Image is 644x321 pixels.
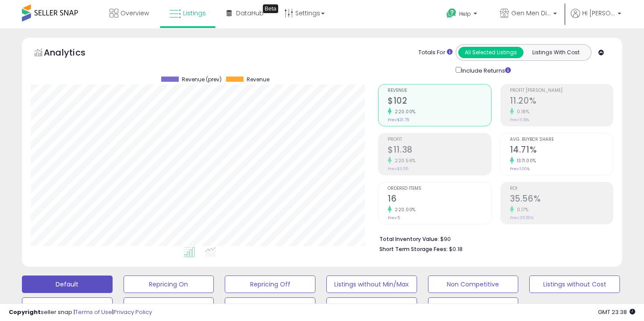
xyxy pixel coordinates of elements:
[449,245,463,253] span: $0.18
[326,276,417,293] button: Listings without Min/Max
[247,77,269,83] span: Revenue
[120,9,149,17] span: Overview
[388,88,491,93] span: Revenue
[75,308,112,316] a: Terms of Use
[510,117,529,122] small: Prev: 11.18%
[514,206,529,213] small: 0.17%
[379,235,439,243] b: Total Inventory Value:
[571,9,621,28] a: Hi [PERSON_NAME]
[388,145,491,157] h2: $11.38
[392,157,416,164] small: 220.56%
[514,108,530,115] small: 0.18%
[225,276,315,293] button: Repricing Off
[44,46,103,61] h5: Analytics
[236,9,264,17] span: DataHub
[379,245,448,253] b: Short Term Storage Fees:
[598,308,635,316] span: 2025-10-13 23:38 GMT
[510,145,613,157] h2: 14.71%
[388,117,409,122] small: Prev: $31.75
[529,276,620,293] button: Listings without Cost
[449,65,521,75] div: Include Returns
[458,47,524,58] button: All Selected Listings
[510,215,534,220] small: Prev: 35.50%
[510,137,613,142] span: Avg. Buybox Share
[22,276,113,293] button: Default
[418,49,453,57] div: Totals For
[510,166,530,171] small: Prev: 1.00%
[388,166,408,171] small: Prev: $3.55
[388,215,400,220] small: Prev: 5
[113,308,152,316] a: Privacy Policy
[379,233,607,244] li: $90
[439,1,486,28] a: Help
[388,137,491,142] span: Profit
[510,88,613,93] span: Profit [PERSON_NAME]
[582,9,615,17] span: Hi [PERSON_NAME]
[510,96,613,108] h2: 11.20%
[182,77,222,83] span: Revenue (prev)
[388,186,491,191] span: Ordered Items
[446,8,457,19] i: Get Help
[392,108,416,115] small: 220.00%
[392,206,416,213] small: 220.00%
[9,308,152,317] div: seller snap | |
[388,194,491,206] h2: 16
[124,276,214,293] button: Repricing On
[9,308,41,316] strong: Copyright
[459,10,471,17] span: Help
[523,47,588,58] button: Listings With Cost
[511,9,551,17] span: Gen Men Distributor
[263,4,278,13] div: Tooltip anchor
[510,186,613,191] span: ROI
[510,194,613,206] h2: 35.56%
[388,96,491,108] h2: $102
[514,157,536,164] small: 1371.00%
[183,9,206,17] span: Listings
[428,276,519,293] button: Non Competitive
